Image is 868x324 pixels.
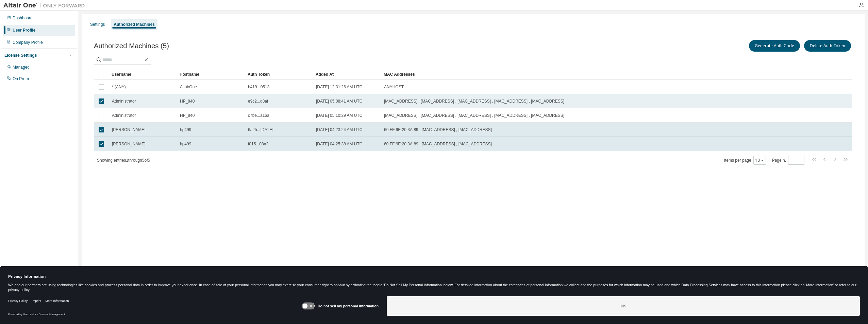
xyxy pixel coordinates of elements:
span: hp499 [180,127,191,132]
button: Delete Auth Token [804,40,851,52]
span: 60:FF:9E:20:3A:89 , [MAC_ADDRESS] , [MAC_ADDRESS] [384,141,492,147]
span: Authorized Machines (5) [94,42,169,50]
span: b419...0513 [248,84,269,90]
span: 6a25...[DATE] [248,127,273,132]
span: c7be...a16a [248,113,269,118]
span: AltairOne [180,84,197,90]
span: [DATE] 05:08:41 AM UTC [316,98,363,104]
span: [DATE] 12:31:26 AM UTC [316,84,363,90]
span: Items per page [724,156,766,165]
div: Username [112,69,174,80]
span: * (ANY) [112,84,126,90]
div: Hostname [180,69,242,80]
span: ANYHOST [384,84,404,90]
div: Company Profile [13,40,43,45]
span: hp499 [180,141,191,147]
div: On Prem [13,76,29,82]
span: Administrator [112,113,136,118]
div: Managed [13,65,30,70]
button: 10 [755,158,764,163]
button: Generate Auth Code [749,40,800,52]
span: HP_840 [180,113,195,118]
span: HP_840 [180,98,195,104]
div: Authorized Machines [114,22,155,27]
div: License Settings [4,53,37,58]
span: [DATE] 05:10:29 AM UTC [316,113,363,118]
span: Showing entries 1 through 5 of 5 [97,158,150,163]
span: 60:FF:9E:20:3A:89 , [MAC_ADDRESS] , [MAC_ADDRESS] [384,127,492,132]
span: [MAC_ADDRESS] , [MAC_ADDRESS] , [MAC_ADDRESS] , [MAC_ADDRESS] , [MAC_ADDRESS] [384,113,564,118]
span: Page n. [772,156,804,165]
img: Altair One [3,2,88,9]
span: [DATE] 04:23:24 AM UTC [316,127,363,132]
div: Dashboard [13,15,33,21]
span: e9c2...d8af [248,98,268,104]
div: Settings [90,22,105,27]
span: [MAC_ADDRESS] , [MAC_ADDRESS] , [MAC_ADDRESS] , [MAC_ADDRESS] , [MAC_ADDRESS] [384,98,564,104]
span: Administrator [112,98,136,104]
span: [DATE] 04:25:38 AM UTC [316,141,363,147]
span: [PERSON_NAME] [112,127,146,132]
span: [PERSON_NAME] [112,141,146,147]
div: Auth Token [248,69,310,80]
div: User Profile [13,28,35,33]
div: MAC Addresses [384,69,781,80]
div: Added At [316,69,378,80]
span: f015...08a2 [248,141,268,147]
